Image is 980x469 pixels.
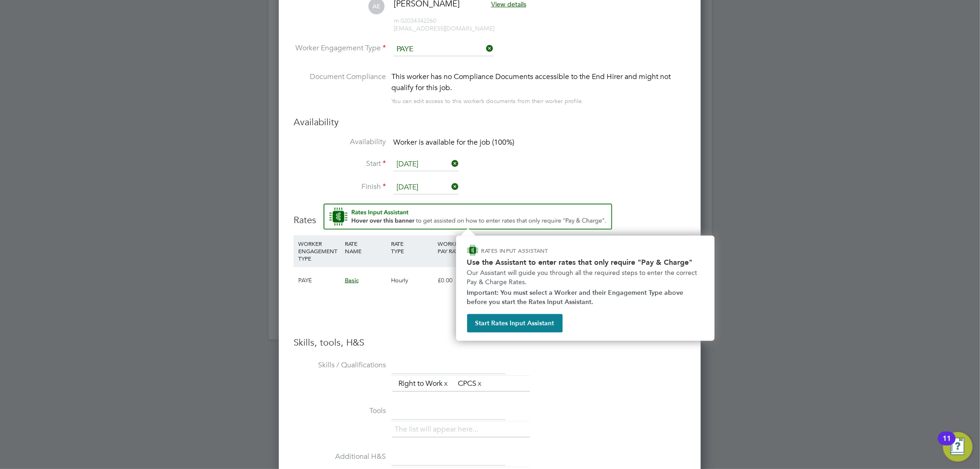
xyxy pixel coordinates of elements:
li: The list will appear here... [395,423,482,436]
img: ENGAGE Assistant Icon [467,245,478,256]
div: You can edit access to this worker’s documents from their worker profile. [391,96,583,107]
label: Skills / Qualifications [294,360,386,370]
button: Rate Assistant [324,204,612,230]
li: CPCS [454,378,487,390]
input: Select one [393,43,493,56]
h2: Use the Assistant to enter rates that only require "Pay & Charge" [467,258,703,267]
strong: Important: You must select a Worker and their Engagement Type above before you start the Rates In... [467,289,685,306]
div: WORKER PAY RATE [435,235,482,259]
div: 11 [943,439,951,451]
h3: Availability [294,116,686,128]
label: Additional H&S [294,452,386,462]
div: PAYE [296,267,343,294]
label: Availability [294,137,386,147]
button: Start Rates Input Assistant [467,314,563,333]
label: Tools [294,406,386,416]
label: Finish [294,182,386,192]
li: Right to Work [395,378,453,390]
label: Document Compliance [294,71,386,105]
label: Worker Engagement Type [294,43,386,53]
label: Start [294,159,386,169]
h3: Skills, tools, H&S [294,336,686,348]
a: x [443,378,449,390]
span: m: [394,17,401,24]
div: WORKER ENGAGEMENT TYPE [296,235,343,267]
div: Hourly [389,267,435,294]
span: Worker is available for the job (100%) [393,138,514,147]
div: RATE TYPE [389,235,435,259]
a: x [476,378,483,390]
h3: Rates [294,204,686,226]
div: RATE NAME [343,235,389,259]
div: £0.00 [435,267,482,294]
p: Our Assistant will guide you through all the required steps to enter the correct Pay & Charge Rates. [467,268,703,286]
span: 02034342260 [394,17,436,24]
input: Select one [393,158,459,171]
div: This worker has no Compliance Documents accessible to the End Hirer and might not qualify for thi... [391,71,686,93]
span: Basic [345,276,359,284]
button: Open Resource Center, 11 new notifications [943,432,973,462]
div: How to input Rates that only require Pay & Charge [456,236,715,341]
input: Select one [393,181,459,195]
p: RATES INPUT ASSISTANT [481,247,597,255]
span: [EMAIL_ADDRESS][DOMAIN_NAME] [394,24,494,32]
